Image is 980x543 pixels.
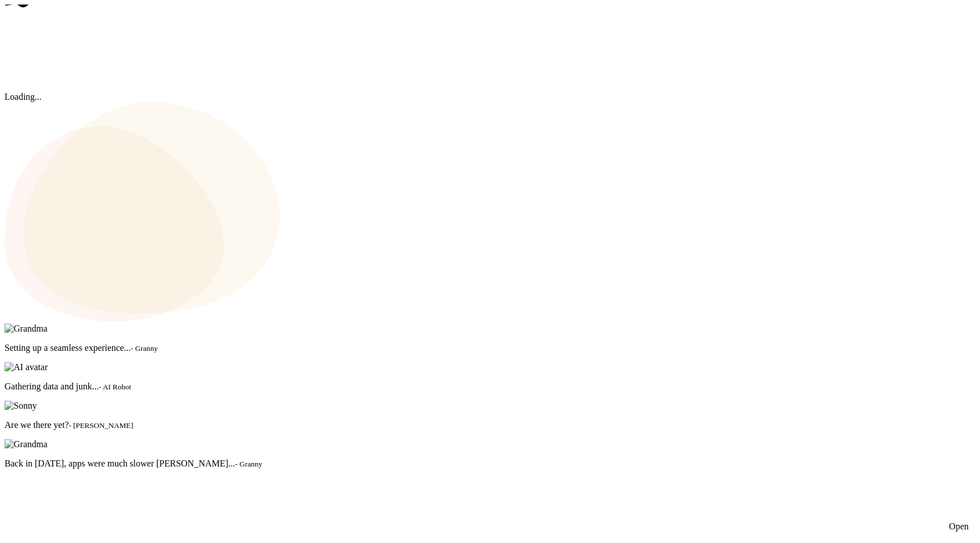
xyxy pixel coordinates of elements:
p: Setting up a seamless experience... [5,343,975,353]
p: Are we there yet? [5,420,975,430]
img: AI avatar [5,362,48,372]
img: Sonny [5,401,37,411]
small: - Granny [235,460,263,468]
p: Back in [DATE], apps were much slower [PERSON_NAME]... [5,459,975,469]
img: Grandma [5,324,48,334]
div: Loading... [5,5,975,102]
p: Gathering data and junk... [5,381,975,392]
small: - [PERSON_NAME] [69,421,133,430]
small: - Granny [131,344,158,353]
img: Grandma [5,439,48,449]
small: - AI Robot [99,383,131,391]
div: Open [949,521,969,532]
